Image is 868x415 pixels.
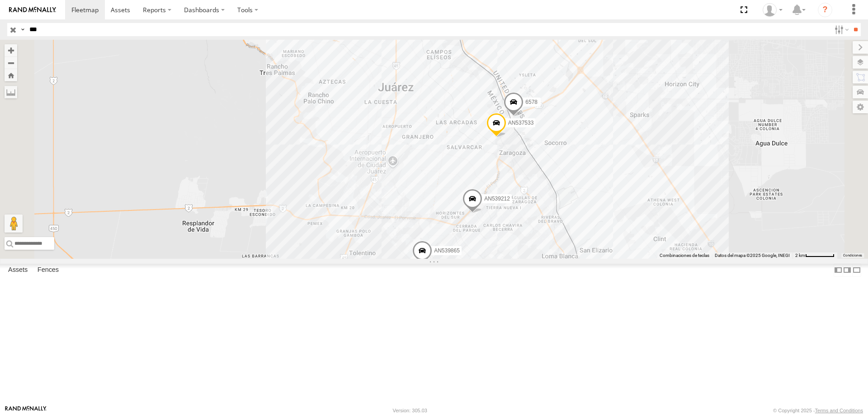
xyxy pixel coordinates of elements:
button: Combinaciones de teclas [660,252,709,259]
label: Dock Summary Table to the Left [834,264,843,277]
span: Datos del mapa ©2025 Google, INEGI [715,253,790,258]
span: 2 km [795,253,805,258]
label: Search Query [19,23,26,36]
button: Zoom out [5,56,17,69]
span: AN539865 [434,247,460,254]
button: Zoom Home [5,69,17,81]
label: Map Settings [853,101,868,113]
a: Terms and Conditions [815,408,863,413]
div: © Copyright 2025 - [773,408,863,413]
label: Search Filter Options [831,23,850,36]
label: Fences [33,264,63,276]
label: Dock Summary Table to the Right [843,264,852,277]
span: AN537533 [508,120,534,126]
span: AN539212 [484,196,510,202]
div: Version: 305.03 [393,408,427,413]
a: Visit our Website [5,406,47,415]
img: rand-logo.svg [9,7,56,13]
i: ? [818,3,832,17]
label: Assets [4,264,32,276]
label: Hide Summary Table [852,264,861,277]
button: Escala del mapa: 2 km por 61 píxeles [793,252,837,259]
div: MANUEL HERNANDEZ [759,3,786,17]
button: Zoom in [5,44,17,56]
label: Measure [5,86,17,98]
button: Arrastra el hombrecito naranja al mapa para abrir Street View [5,214,23,233]
a: Condiciones [843,254,862,257]
span: 6578 [525,99,538,105]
